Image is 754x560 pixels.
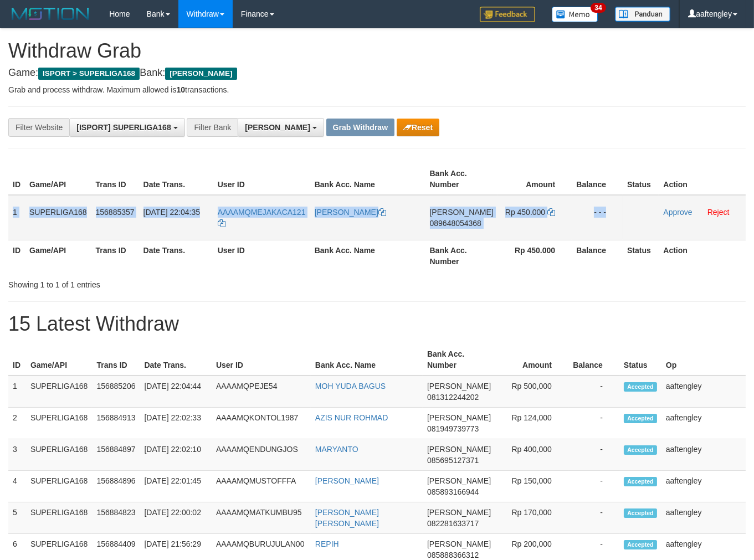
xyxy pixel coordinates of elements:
a: [PERSON_NAME] [315,208,386,217]
td: [DATE] 22:01:45 [140,471,212,502]
span: Rp 450.000 [505,208,545,217]
span: Copy 082281633717 to clipboard [427,519,479,528]
th: Status [619,344,661,376]
a: Reject [707,208,730,217]
span: [PERSON_NAME] [430,208,494,217]
div: Filter Bank [187,118,238,137]
td: 2 [8,408,26,439]
th: Trans ID [91,240,139,271]
td: aaftengley [661,376,746,408]
span: Copy 085893166944 to clipboard [427,487,479,496]
th: Balance [572,240,623,271]
td: AAAAMQKONTOL1987 [212,408,311,439]
th: Trans ID [92,344,140,376]
th: User ID [213,163,310,195]
span: Copy 081949739773 to clipboard [427,424,479,433]
td: Rp 500,000 [495,376,568,408]
span: Accepted [624,508,657,518]
td: [DATE] 22:04:44 [140,376,212,408]
th: User ID [212,344,311,376]
a: REPIH [315,540,339,548]
span: Accepted [624,445,657,455]
span: [PERSON_NAME] [427,508,491,517]
th: Trans ID [91,163,139,195]
th: Balance [568,344,619,376]
td: [DATE] 22:00:02 [140,502,212,534]
button: [PERSON_NAME] [238,118,324,137]
td: 4 [8,471,26,502]
strong: 10 [176,85,185,94]
td: Rp 170,000 [495,502,568,534]
td: 1 [8,195,25,240]
td: SUPERLIGA168 [26,502,93,534]
a: AZIS NUR ROHMAD [315,413,388,422]
span: [PERSON_NAME] [427,413,491,422]
th: ID [8,240,25,271]
th: Status [623,163,659,195]
td: SUPERLIGA168 [26,376,93,408]
td: - [568,471,619,502]
td: AAAAMQPEJE54 [212,376,311,408]
th: Status [623,240,659,271]
a: [PERSON_NAME] [315,476,379,485]
span: [DATE] 22:04:35 [143,208,200,217]
td: AAAAMQENDUNGJOS [212,439,311,471]
img: MOTION_logo.png [8,6,93,22]
td: [DATE] 22:02:10 [140,439,212,471]
td: - - - [572,195,623,240]
h1: Withdraw Grab [8,40,746,62]
td: 1 [8,376,26,408]
button: Reset [397,119,439,136]
td: 156884896 [92,471,140,502]
th: Rp 450.000 [498,240,572,271]
td: - [568,502,619,534]
a: [PERSON_NAME] [PERSON_NAME] [315,508,379,528]
td: 3 [8,439,26,471]
td: - [568,408,619,439]
span: 156885357 [96,208,135,217]
img: Button%20Memo.svg [552,7,598,22]
th: Op [661,344,746,376]
a: Copy 450000 to clipboard [547,208,555,217]
span: Accepted [624,540,657,549]
span: Copy 081312244202 to clipboard [427,393,479,402]
td: 156885206 [92,376,140,408]
td: AAAAMQMATKUMBU95 [212,502,311,534]
span: [PERSON_NAME] [427,445,491,454]
td: aaftengley [661,408,746,439]
th: Bank Acc. Number [425,163,498,195]
span: [ISPORT] SUPERLIGA168 [76,123,171,132]
th: Date Trans. [139,163,213,195]
td: 156884823 [92,502,140,534]
th: Game/API [26,344,93,376]
th: Bank Acc. Number [423,344,495,376]
span: [PERSON_NAME] [427,476,491,485]
a: AAAAMQMEJAKACA121 [218,208,306,228]
span: 34 [591,3,606,13]
td: 156884897 [92,439,140,471]
td: - [568,376,619,408]
th: Bank Acc. Name [311,344,423,376]
td: Rp 400,000 [495,439,568,471]
th: Action [659,163,746,195]
td: 156884913 [92,408,140,439]
div: Showing 1 to 1 of 1 entries [8,275,306,290]
div: Filter Website [8,118,69,137]
span: Copy 085888366312 to clipboard [427,551,479,559]
span: Accepted [624,477,657,486]
th: Game/API [25,163,91,195]
th: Bank Acc. Name [310,240,425,271]
span: [PERSON_NAME] [245,123,310,132]
td: aaftengley [661,502,746,534]
td: SUPERLIGA168 [26,408,93,439]
th: Bank Acc. Number [425,240,498,271]
span: Accepted [624,414,657,423]
p: Grab and process withdraw. Maximum allowed is transactions. [8,84,746,95]
span: Copy 085695127371 to clipboard [427,456,479,465]
span: Accepted [624,382,657,392]
a: Approve [663,208,692,217]
td: SUPERLIGA168 [26,471,93,502]
td: - [568,439,619,471]
h1: 15 Latest Withdraw [8,313,746,335]
th: Action [659,240,746,271]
